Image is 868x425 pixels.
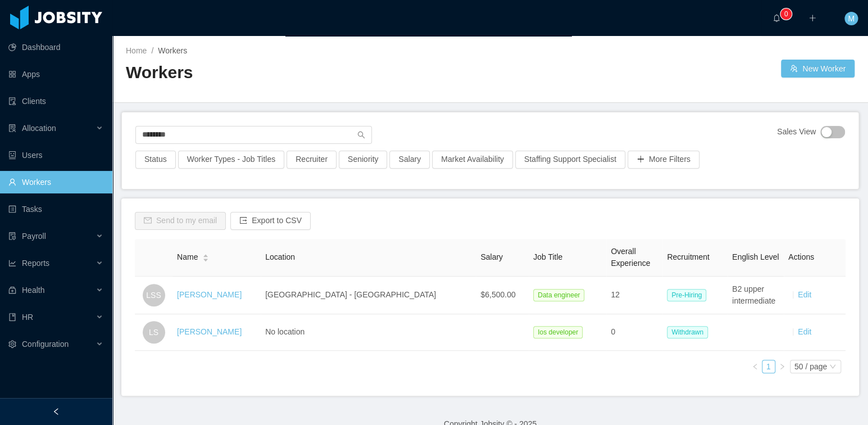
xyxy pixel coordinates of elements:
[8,63,103,85] a: icon: appstoreApps
[357,131,365,139] i: icon: search
[265,252,295,261] span: Location
[177,251,198,263] span: Name
[8,313,16,321] i: icon: book
[772,14,780,22] i: icon: bell
[178,151,284,169] button: Worker Types - Job Titles
[202,252,209,260] div: Sort
[230,212,311,230] button: icon: exportExport to CSV
[480,252,503,261] span: Salary
[515,151,625,169] button: Staffing Support Specialist
[8,286,16,294] i: icon: medicine-box
[728,277,784,314] td: B2 upper intermediate
[432,151,513,169] button: Market Availability
[8,340,16,348] i: icon: setting
[752,363,758,370] i: icon: left
[732,252,779,261] span: English Level
[533,326,583,338] span: Ios developer
[8,36,103,58] a: icon: pie-chartDashboard
[533,289,584,301] span: Data engineer
[22,124,56,133] span: Allocation
[8,232,16,240] i: icon: file-protect
[781,60,855,78] button: icon: usergroup-addNew Worker
[8,171,103,193] a: icon: userWorkers
[829,363,836,371] i: icon: down
[775,360,789,373] li: Next Page
[606,277,662,314] td: 12
[8,144,103,166] a: icon: robotUsers
[22,313,33,322] span: HR
[177,327,242,336] a: [PERSON_NAME]
[480,290,515,299] span: $6,500.00
[126,61,490,84] h2: Workers
[8,90,103,112] a: icon: auditClients
[22,232,46,241] span: Payroll
[149,321,158,343] span: LS
[808,14,816,22] i: icon: plus
[667,252,709,261] span: Recruitment
[287,151,337,169] button: Recruiter
[151,46,153,55] span: /
[667,327,712,336] a: Withdrawn
[203,253,209,256] i: icon: caret-up
[22,286,44,295] span: Health
[848,12,855,25] span: M
[611,247,650,268] span: Overall Experience
[762,360,775,373] a: 1
[261,277,476,314] td: [GEOGRAPHIC_DATA] - [GEOGRAPHIC_DATA]
[533,252,562,261] span: Job Title
[798,290,811,299] a: Edit
[22,340,69,349] span: Configuration
[667,289,706,301] span: Pre-Hiring
[203,257,209,260] i: icon: caret-down
[779,363,785,370] i: icon: right
[762,360,775,373] li: 1
[8,259,16,267] i: icon: line-chart
[780,8,792,20] sup: 0
[606,314,662,351] td: 0
[798,327,811,336] a: Edit
[126,46,147,55] a: Home
[748,360,762,373] li: Previous Page
[667,290,711,299] a: Pre-Hiring
[135,151,176,169] button: Status
[794,360,827,373] div: 50 / page
[177,290,242,299] a: [PERSON_NAME]
[158,46,187,55] span: Workers
[8,198,103,220] a: icon: profileTasks
[788,252,814,261] span: Actions
[146,284,161,306] span: LSS
[8,124,16,132] i: icon: solution
[339,151,387,169] button: Seniority
[22,259,49,268] span: Reports
[261,314,476,351] td: No location
[389,151,430,169] button: Salary
[777,126,816,138] span: Sales View
[628,151,699,169] button: icon: plusMore Filters
[667,326,708,338] span: Withdrawn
